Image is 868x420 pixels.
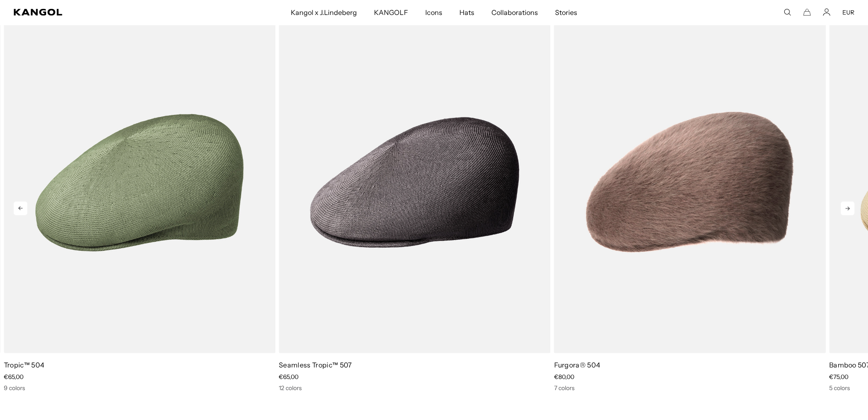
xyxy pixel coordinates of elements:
[829,373,848,381] span: €75,00
[783,9,791,16] summary: Search here
[14,9,193,16] a: Kangol
[554,361,600,369] a: Furgora® 504
[554,12,825,353] img: Furgora® 504
[275,12,550,392] div: 7 of 10
[554,373,574,381] span: €80,00
[279,361,352,369] a: Seamless Tropic™ 507
[554,384,825,392] div: 7 colors
[4,384,275,392] div: 9 colors
[823,9,830,16] a: Account
[550,12,825,392] div: 8 of 10
[4,361,45,369] a: Tropic™ 504
[4,12,275,353] img: Tropic™ 504
[0,12,275,392] div: 6 of 10
[803,9,811,16] button: Cart
[279,384,550,392] div: 12 colors
[842,9,854,16] button: EUR
[4,373,23,381] span: €65,00
[279,373,298,381] span: €65,00
[279,12,550,353] img: Seamless Tropic™ 507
